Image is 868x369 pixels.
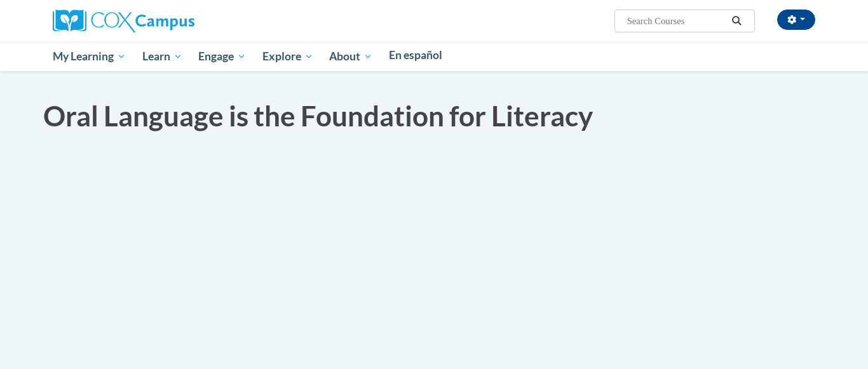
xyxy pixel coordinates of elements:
[190,42,254,71] a: Engage
[34,42,834,71] div: Main menu
[329,49,372,64] span: About
[262,49,313,64] span: Explore
[731,17,743,26] i: 
[134,42,191,71] a: Learn
[53,49,126,64] span: My Learning
[389,48,442,62] span: En español
[322,42,381,71] a: About
[381,42,451,69] a: En español
[254,42,322,71] a: Explore
[53,10,194,32] img: Cox Campus
[43,99,593,132] span: Oral Language is the Foundation for Literacy
[142,49,182,64] span: Learn
[198,49,246,64] span: Engage
[777,10,815,30] button: Account Settings
[44,42,134,71] a: My Learning
[626,13,728,29] input: Search Courses
[728,13,747,29] button: Search
[53,15,194,25] a: Cox Campus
